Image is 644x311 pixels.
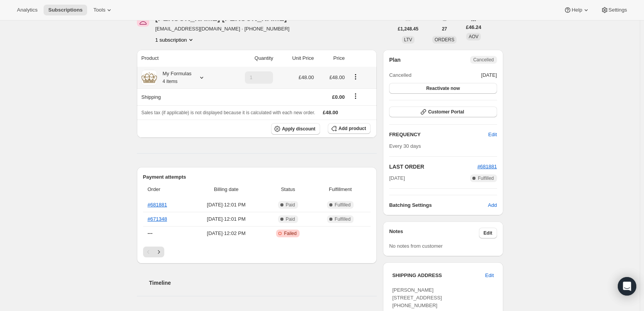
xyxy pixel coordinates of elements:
[191,230,261,237] span: [DATE] · 12:02 PM
[392,272,485,279] h3: SHIPPING ADDRESS
[153,247,164,257] button: Next
[163,79,178,84] small: 4 items
[323,110,338,115] span: £48.00
[477,163,497,171] button: #681881
[155,14,296,22] div: [PERSON_NAME] [PERSON_NAME]
[266,186,310,193] span: Status
[329,74,345,80] span: £48.00
[481,71,497,79] span: [DATE]
[148,202,167,208] a: #681881
[392,287,442,308] span: [PERSON_NAME] [STREET_ADDRESS] [PHONE_NUMBER]
[282,126,315,132] span: Apply discount
[339,125,366,132] span: Add product
[148,230,153,236] span: ---
[404,37,412,42] span: LTV
[426,85,460,91] span: Reactivate now
[148,216,167,222] a: #671348
[137,14,149,27] span: Johanna allnutt
[483,199,501,211] button: Add
[298,74,314,80] span: £48.00
[389,228,479,238] h3: Notes
[389,106,497,117] button: Customer Portal
[155,25,296,33] span: [EMAIL_ADDRESS][DOMAIN_NAME] · [PHONE_NUMBER]
[137,88,225,105] th: Shipping
[485,272,494,279] span: Edit
[225,50,275,67] th: Quantity
[271,123,320,135] button: Apply discount
[618,277,636,296] div: Open Intercom Messenger
[149,279,377,287] h2: Timeline
[393,24,423,34] button: £1,248.45
[398,26,418,32] span: £1,248.45
[488,131,497,139] span: Edit
[328,123,371,134] button: Add product
[596,5,632,15] button: Settings
[17,7,37,13] span: Analytics
[332,94,345,100] span: £0.00
[335,202,351,208] span: Fulfilled
[435,37,454,42] span: ORDERS
[191,201,261,209] span: [DATE] · 12:01 PM
[143,181,189,198] th: Order
[48,7,83,13] span: Subscriptions
[437,24,452,34] button: 27
[275,50,316,67] th: Unit Price
[478,175,494,181] span: Fulfilled
[191,186,261,193] span: Billing date
[559,5,594,15] button: Help
[143,247,371,257] nav: Pagination
[389,71,411,79] span: Cancelled
[316,50,347,67] th: Price
[286,202,295,208] span: Paid
[484,230,492,236] span: Edit
[389,163,477,171] h2: LAST ORDER
[389,56,401,64] h2: Plan
[349,73,362,81] button: Product actions
[315,186,366,193] span: Fulfillment
[89,5,118,15] button: Tools
[572,7,582,13] span: Help
[349,92,362,100] button: Shipping actions
[155,36,195,44] button: Product actions
[142,110,315,115] span: Sales tax (if applicable) is not displayed because it is calculated with each new order.
[484,128,501,141] button: Edit
[12,5,42,15] button: Analytics
[284,230,297,237] span: Failed
[191,215,261,223] span: [DATE] · 12:01 PM
[609,7,627,13] span: Settings
[473,57,494,63] span: Cancelled
[389,131,488,139] h2: FREQUENCY
[428,109,464,115] span: Customer Portal
[389,174,405,182] span: [DATE]
[477,164,497,169] a: #681881
[389,143,421,149] span: Every 30 days
[335,216,351,222] span: Fulfilled
[466,24,481,31] span: £46.24
[93,7,105,13] span: Tools
[143,173,371,181] h2: Payment attempts
[389,201,488,209] h6: Batching Settings
[442,26,447,32] span: 27
[479,228,497,238] button: Edit
[469,34,478,39] span: AOV
[286,216,295,222] span: Paid
[488,201,497,209] span: Add
[480,269,498,282] button: Edit
[137,50,225,67] th: Product
[44,5,87,15] button: Subscriptions
[389,83,497,94] button: Reactivate now
[389,243,443,249] span: No notes from customer
[157,70,192,85] div: My Formulas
